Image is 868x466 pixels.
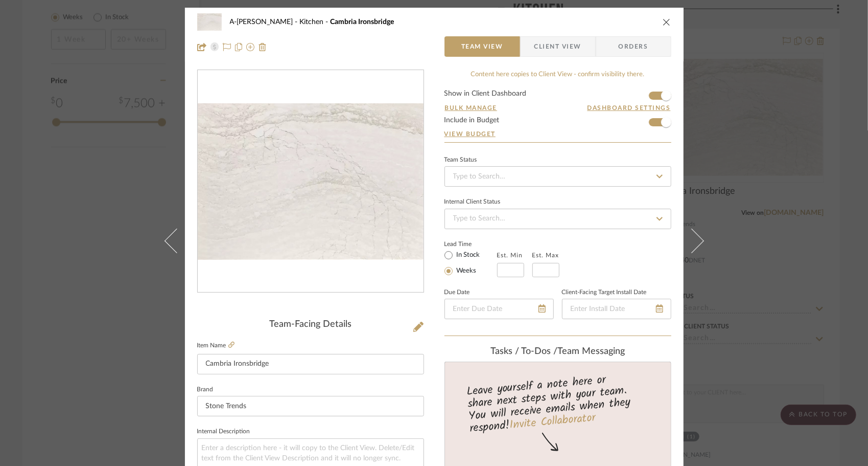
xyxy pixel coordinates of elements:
input: Enter Brand [197,396,424,416]
label: Internal Description [197,429,250,434]
span: Orders [607,36,660,57]
label: Lead Time [444,239,497,249]
a: View Budget [444,130,671,138]
input: Type to Search… [444,209,671,229]
label: Est. Max [532,252,559,259]
label: Weeks [455,267,477,276]
input: Enter Due Date [444,299,554,319]
img: 3cce22f9-738b-4c37-9495-2af004a0f5e3_436x436.jpg [198,103,424,259]
span: Client View [534,36,581,57]
span: Kitchen [300,18,331,26]
input: Enter Install Date [562,299,671,319]
button: Dashboard Settings [587,103,671,113]
label: Client-Facing Target Install Date [562,290,647,295]
div: Content here copies to Client View - confirm visibility there. [444,70,671,80]
label: Item Name [197,341,234,350]
div: team Messaging [444,346,671,358]
div: Team-Facing Details [197,319,424,330]
span: Cambria Ironsbridge [331,18,394,26]
label: In Stock [455,251,480,260]
button: Bulk Manage [444,103,498,113]
a: Invite Collaborator [508,409,596,435]
div: 0 [198,103,424,259]
div: Internal Client Status [444,199,501,205]
div: Team Status [444,158,477,163]
div: Leave yourself a note here or share next steps with your team. You will receive emails when they ... [443,369,672,437]
input: Enter Item Name [197,354,424,374]
label: Brand [197,387,214,392]
span: Tasks / To-Dos / [490,347,557,356]
mat-radio-group: Select item type [444,249,497,277]
img: 3cce22f9-738b-4c37-9495-2af004a0f5e3_48x40.jpg [197,12,222,32]
img: Remove from project [259,43,267,51]
input: Type to Search… [444,166,671,187]
span: A-[PERSON_NAME] [230,18,300,26]
button: close [662,17,671,27]
span: Team View [461,36,503,57]
label: Due Date [444,290,470,295]
label: Est. Min [497,252,523,259]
